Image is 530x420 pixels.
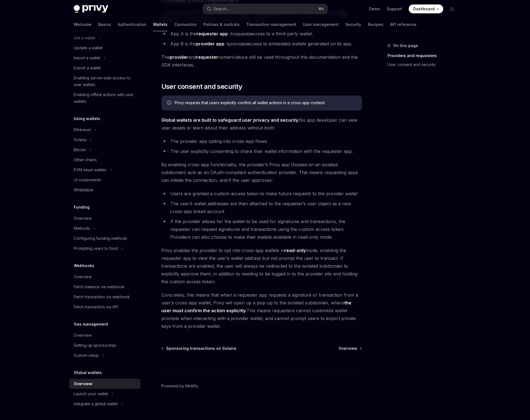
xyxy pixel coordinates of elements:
span: Concretely, this means that when a requester app requests a signature or transaction from a user’... [161,291,362,330]
span: ⌘ K [318,7,324,11]
a: Overview [69,213,140,223]
a: Export a wallet [69,63,140,73]
h5: Using wallets [74,115,100,122]
li: Users are granted a custom access token to make future requests to the provider wallet [161,190,362,197]
a: Recipes [368,18,383,31]
a: Wallets [153,18,167,31]
div: Overview [74,380,92,387]
a: Demo [369,6,380,12]
a: Transaction management [246,18,296,31]
strong: provider app [196,41,224,47]
a: Fetch transaction via API [69,302,140,312]
div: Fetch transaction via webhook [74,294,130,300]
a: Fetch transaction via webhook [69,292,140,302]
a: Fetch balance via webhook [69,282,140,292]
a: Update a wallet [69,43,140,53]
h5: Global wallets [74,369,102,376]
span: Dashboard [413,6,435,12]
div: Setting up sponsorship [74,342,116,349]
a: Basics [98,18,111,31]
a: Overview [339,346,361,351]
span: Sponsoring transactions on Solana [166,346,236,351]
strong: the user must confirm the action explicitly. [161,300,351,313]
div: Enabling offline actions with user wallets [74,91,137,105]
div: Search... [213,6,229,12]
strong: read-only [284,248,306,253]
button: Toggle dark mode [448,4,457,13]
div: UI components [74,177,101,183]
div: Methods [74,225,90,232]
a: Configuring funding methods [69,233,140,243]
div: EVM smart wallets [74,167,107,173]
div: Fetch balance via webhook [74,284,125,290]
a: Authentication [118,18,146,31]
strong: requester app [196,31,228,36]
li: The user explicitly consenting to share their wallet information with the requester app. [161,147,362,155]
a: UI components [69,175,140,185]
a: Connectors [174,18,197,31]
li: If the provider allows for the wallet to be used for signatures and transactions, the requester c... [161,218,362,241]
a: Providers and requesters [388,51,461,60]
a: Other chains [69,155,140,165]
div: Prompting users to fund [74,245,118,252]
div: Bitcoin [74,146,86,153]
svg: Info [167,101,172,106]
a: Overview [69,330,140,340]
span: No app developer can view user assets or learn about their address without both: [161,116,362,132]
a: Whitelabel [69,185,140,195]
h5: Funding [74,204,90,211]
div: Solana [74,136,86,143]
img: dark logo [74,5,108,13]
li: App B is the : it access to embedded wallets generated on its app. [161,40,362,48]
a: User consent and security [388,60,461,69]
a: Support [387,6,402,12]
h5: Gas management [74,321,108,328]
h5: Webhooks [74,262,94,269]
span: On this page [393,42,418,49]
a: Security [345,18,361,31]
div: Privy requires that users explicitly confirm all wallet actions in a cross-app context. [175,100,356,106]
div: Fetch transaction via API [74,304,118,310]
div: Overview [74,274,92,280]
div: Update a wallet [74,45,102,51]
div: Enabling server-side access to user wallets [74,75,137,88]
strong: Global wallets are built to safeguard user privacy and security. [161,117,299,123]
div: Launch your wallet [74,390,108,397]
div: Integrate a global wallet [74,401,118,407]
div: Overview [74,332,92,339]
a: Dashboard [409,4,443,13]
li: The provider app opting into cross-app flows. [161,137,362,145]
a: Powered by Mintlify [161,383,198,389]
button: Search...⌘K [203,4,327,14]
strong: requester [196,54,218,60]
div: Configuring funding methods [74,235,127,242]
a: Overview [69,272,140,282]
a: Enabling offline actions with user wallets [69,90,140,106]
span: Overview [339,346,357,351]
div: Ethereum [74,126,91,133]
em: requests [233,31,250,36]
a: API reference [390,18,416,31]
a: Enabling server-side access to user wallets [69,73,140,90]
div: Custom setup [74,352,99,359]
div: Other chains [74,157,97,163]
a: Welcome [74,18,92,31]
li: The user’s wallet addresses are then attached to the requester’s user object as a new cross-app l... [161,200,362,215]
div: Export a wallet [74,65,101,71]
li: App A is the : it access to a third-party wallet. [161,30,362,38]
a: Overview [69,379,140,389]
span: The and nomenclature will be used throughout this documentation and the SDK interfaces. [161,53,362,69]
span: Privy enables the provider to opt into cross-app wallets in mode, enabling the requester app to v... [161,246,362,285]
a: User management [303,18,339,31]
div: Whitelabel [74,187,93,193]
span: User consent and security [161,82,242,91]
strong: provider [170,54,188,60]
div: Import a wallet [74,55,100,61]
a: Setting up sponsorship [69,340,140,350]
span: By enabling cross-app functionality, the provider’s Privy app (hosted on an isolated subdomain) a... [161,161,362,184]
em: provides [229,41,247,47]
div: Overview [74,215,92,222]
a: Policies & controls [203,18,240,31]
a: Sponsoring transactions on Solana [162,346,236,351]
